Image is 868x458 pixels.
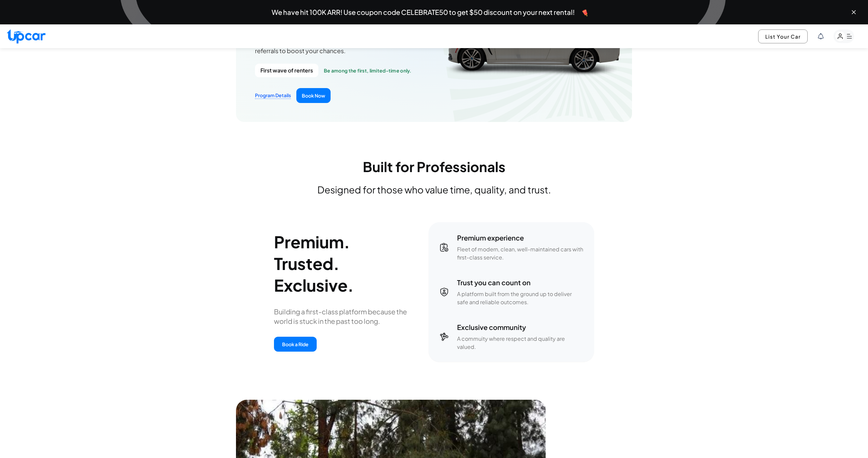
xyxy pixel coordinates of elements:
[274,307,418,326] p: Building a first-class platform because the world is stuck in the past too long.
[439,287,449,297] img: Trust you can count on Icon
[255,64,318,77] span: First wave of renters
[457,290,583,306] p: A platform built from the ground up to deliver safe and reliable outcomes.
[439,243,449,252] img: Premium experience Icon
[457,335,583,351] p: A commuity where respect and quality are valued.
[255,92,291,99] a: Program Details
[274,276,418,295] span: Exclusive.
[758,29,808,43] button: List Your Car
[457,233,583,245] h4: Premium experience
[457,245,583,262] p: Fleet of modern, clean, well-maintained cars with first-class service.
[457,322,583,335] h4: Exclusive community
[272,9,575,16] span: We have hit 100K ARR! Use coupon code CELEBRATE50 to get $50 discount on your next rental!
[457,278,583,290] h4: Trust you can count on
[274,337,317,352] button: Book a Ride
[439,332,449,341] img: Exclusive community Icon
[7,29,45,44] img: Upcar Logo
[274,232,418,251] span: Premium.
[274,254,418,273] span: Trusted.
[324,67,412,74] span: Be among the first, limited-time only.
[236,184,632,195] p: Designed for those who value time, quality, and trust.
[236,160,632,173] h2: Built for Professionals
[296,88,331,103] button: Book Now
[850,9,857,16] button: Close banner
